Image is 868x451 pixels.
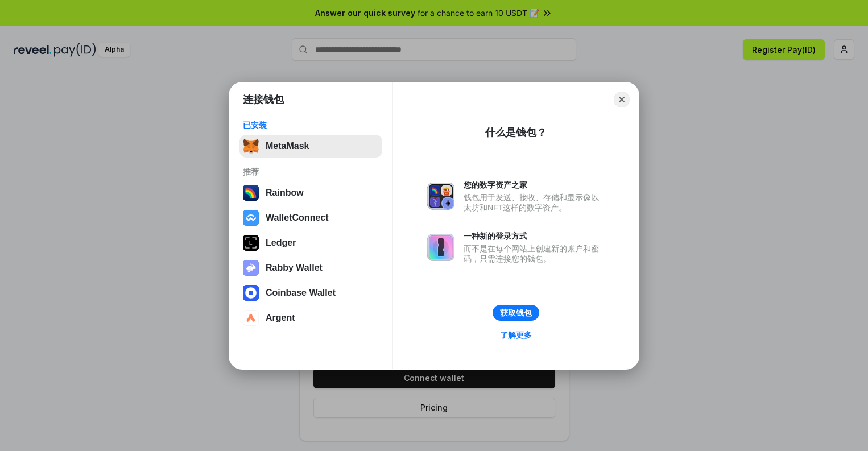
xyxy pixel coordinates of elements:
div: 而不是在每个网站上创建新的账户和密码，只需连接您的钱包。 [464,243,605,264]
img: svg+xml,%3Csvg%20width%3D%2228%22%20height%3D%2228%22%20viewBox%3D%220%200%2028%2028%22%20fill%3D... [243,310,259,326]
div: 一种新的登录方式 [464,231,605,241]
div: MetaMask [266,141,309,151]
div: 已安装 [243,120,379,130]
button: Coinbase Wallet [239,282,382,304]
div: Rabby Wallet [266,263,323,273]
button: Rainbow [239,181,382,204]
div: Ledger [266,238,296,248]
img: svg+xml,%3Csvg%20xmlns%3D%22http%3A%2F%2Fwww.w3.org%2F2000%2Fsvg%22%20fill%3D%22none%22%20viewBox... [243,260,259,276]
img: svg+xml,%3Csvg%20width%3D%22120%22%20height%3D%22120%22%20viewBox%3D%220%200%20120%20120%22%20fil... [243,185,259,201]
img: svg+xml,%3Csvg%20xmlns%3D%22http%3A%2F%2Fwww.w3.org%2F2000%2Fsvg%22%20width%3D%2228%22%20height%3... [243,235,259,251]
img: svg+xml,%3Csvg%20xmlns%3D%22http%3A%2F%2Fwww.w3.org%2F2000%2Fsvg%22%20fill%3D%22none%22%20viewBox... [427,183,454,210]
div: Argent [266,313,295,323]
div: WalletConnect [266,213,329,223]
div: Coinbase Wallet [266,288,336,298]
img: svg+xml,%3Csvg%20width%3D%2228%22%20height%3D%2228%22%20viewBox%3D%220%200%2028%2028%22%20fill%3D... [243,210,259,226]
div: 钱包用于发送、接收、存储和显示像以太坊和NFT这样的数字资产。 [464,192,605,213]
div: 什么是钱包？ [485,126,547,139]
div: 获取钱包 [500,308,532,318]
button: Ledger [239,231,382,254]
div: 推荐 [243,167,379,177]
img: svg+xml,%3Csvg%20fill%3D%22none%22%20height%3D%2233%22%20viewBox%3D%220%200%2035%2033%22%20width%... [243,138,259,154]
button: MetaMask [239,135,382,158]
div: 了解更多 [500,330,532,340]
h1: 连接钱包 [243,93,284,106]
button: WalletConnect [239,206,382,229]
button: Argent [239,307,382,329]
div: 您的数字资产之家 [464,180,605,190]
button: Rabby Wallet [239,256,382,279]
div: Rainbow [266,188,304,198]
button: 获取钱包 [493,305,539,321]
img: svg+xml,%3Csvg%20width%3D%2228%22%20height%3D%2228%22%20viewBox%3D%220%200%2028%2028%22%20fill%3D... [243,285,259,301]
a: 了解更多 [493,328,539,342]
img: svg+xml,%3Csvg%20xmlns%3D%22http%3A%2F%2Fwww.w3.org%2F2000%2Fsvg%22%20fill%3D%22none%22%20viewBox... [427,234,454,261]
button: Close [614,92,630,107]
